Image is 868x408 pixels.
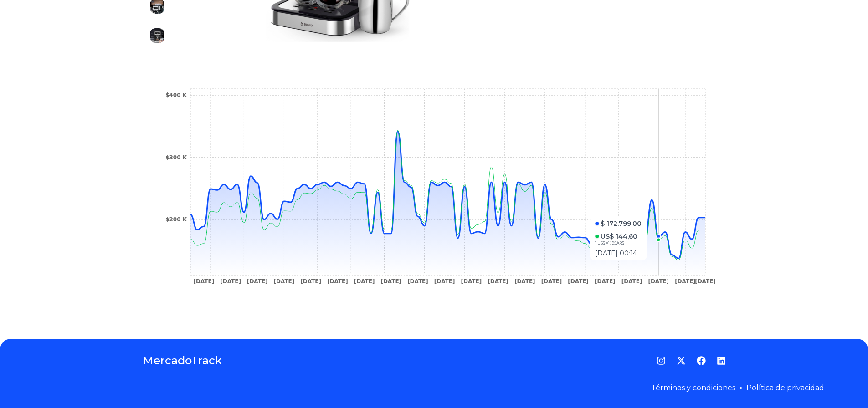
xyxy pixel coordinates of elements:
[220,278,241,285] tspan: [DATE]
[247,278,267,285] tspan: [DATE]
[407,278,428,285] tspan: [DATE]
[273,278,294,285] tspan: [DATE]
[327,278,348,285] tspan: [DATE]
[300,278,321,285] tspan: [DATE]
[697,356,706,365] a: Facebook
[380,278,401,285] tspan: [DATE]
[568,278,589,285] tspan: [DATE]
[150,28,164,43] img: Cafetera Expresso Digital Suono Automática Acero Inox 1.5 L Color Plateado
[434,278,455,285] tspan: [DATE]
[648,278,669,285] tspan: [DATE]
[675,278,696,285] tspan: [DATE]
[541,278,562,285] tspan: [DATE]
[143,353,222,368] a: MercadoTrack
[488,278,508,285] tspan: [DATE]
[717,356,726,365] a: LinkedIn
[651,383,735,392] a: Términos y condiciones
[514,278,535,285] tspan: [DATE]
[746,383,824,392] a: Política de privacidad
[595,278,616,285] tspan: [DATE]
[193,278,214,285] tspan: [DATE]
[165,154,187,161] tspan: $300 K
[621,278,642,285] tspan: [DATE]
[461,278,482,285] tspan: [DATE]
[354,278,375,285] tspan: [DATE]
[695,278,716,285] tspan: [DATE]
[165,216,187,223] tspan: $200 K
[165,92,187,98] tspan: $400 K
[657,356,666,365] a: Instagram
[677,356,686,365] a: Twitter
